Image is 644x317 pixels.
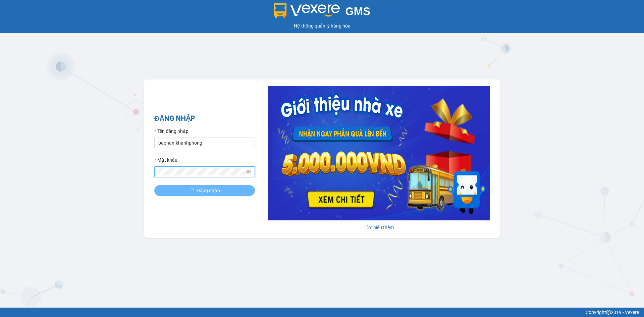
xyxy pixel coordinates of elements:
[268,224,490,231] div: Tìm hiểu thêm
[606,310,611,315] span: copyright
[246,169,251,174] span: eye-invisible
[154,185,255,196] button: Đăng nhập
[2,22,642,30] div: Hệ thống quản lý hàng hóa
[5,309,639,316] div: Copyright 2019 - Vexere
[268,86,490,220] img: banner-0
[274,10,371,15] a: GMS
[154,113,255,124] h2: ĐĂNG NHẬP
[189,188,197,193] span: loading
[154,156,177,164] label: Mật khẩu
[345,5,370,17] span: GMS
[197,187,220,194] span: Đăng nhập
[154,138,255,148] input: Tên đăng nhập
[154,127,189,135] label: Tên đăng nhập
[274,3,340,18] img: logo 2
[158,168,245,175] input: Mật khẩu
